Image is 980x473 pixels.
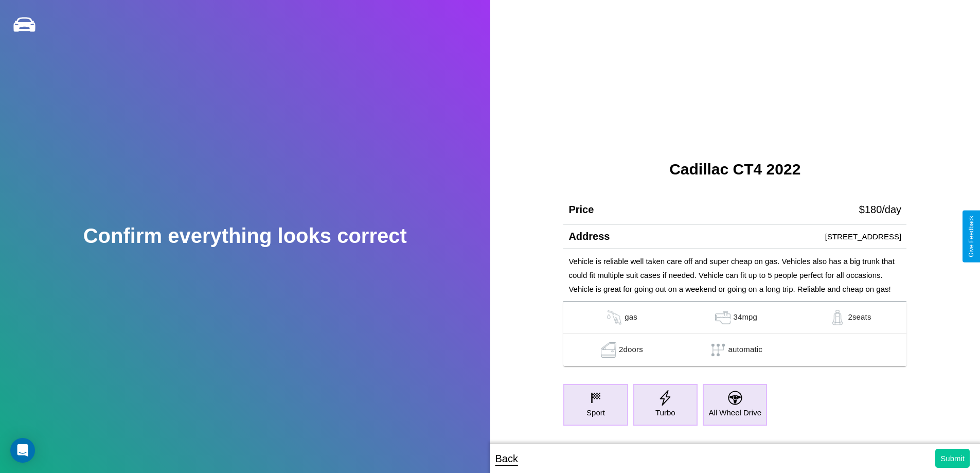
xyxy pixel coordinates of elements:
[604,310,625,325] img: gas
[655,406,675,419] p: Turbo
[619,342,643,358] p: 2 doors
[586,406,605,419] p: Sport
[568,204,594,216] h4: Price
[568,254,901,296] p: Vehicle is reliable well taken care off and super cheap on gas. Vehicles also has a big trunk tha...
[712,310,733,325] img: gas
[83,224,407,248] h2: Confirm everything looks correct
[935,449,970,468] button: Submit
[10,438,35,463] div: Open Intercom Messenger
[563,302,906,366] table: simple table
[598,342,619,358] img: gas
[495,449,518,468] p: Back
[563,161,906,178] h3: Cadillac CT4 2022
[827,310,848,325] img: gas
[625,310,637,325] p: gas
[848,310,871,325] p: 2 seats
[968,216,975,257] div: Give Feedback
[825,230,901,243] p: [STREET_ADDRESS]
[733,310,757,325] p: 34 mpg
[728,342,762,358] p: automatic
[708,406,761,419] p: All Wheel Drive
[859,200,901,219] p: $ 180 /day
[568,231,610,242] h4: Address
